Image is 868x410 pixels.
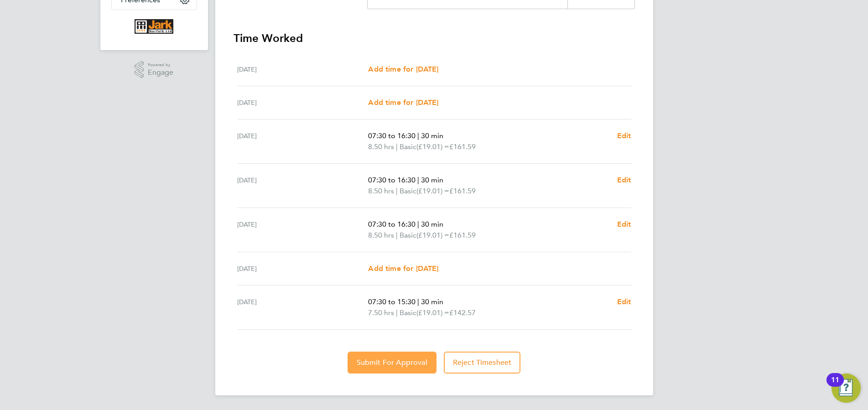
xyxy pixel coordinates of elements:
button: Open Resource Center, 11 new notifications [832,374,861,403]
span: | [417,220,419,228]
span: £161.59 [449,142,476,151]
span: Edit [617,297,631,306]
span: | [417,297,419,306]
div: [DATE] [237,97,369,108]
span: (£19.01) = [416,187,449,195]
a: Edit [617,175,631,186]
span: Powered by [148,61,173,69]
a: Add time for [DATE] [368,263,438,274]
span: £161.59 [449,231,476,239]
a: Add time for [DATE] [368,97,438,108]
button: Reject Timesheet [444,352,521,374]
span: 07:30 to 16:30 [368,131,416,140]
span: 07:30 to 16:30 [368,176,416,184]
span: Basic [400,230,416,241]
span: 30 min [421,297,443,306]
span: Add time for [DATE] [368,98,438,107]
div: [DATE] [237,296,369,318]
a: Edit [617,296,631,307]
div: [DATE] [237,64,369,75]
a: Add time for [DATE] [368,64,438,75]
span: 30 min [421,176,443,184]
span: Add time for [DATE] [368,264,438,273]
div: [DATE] [237,175,369,197]
span: 8.50 hrs [368,142,394,151]
span: (£19.01) = [416,308,449,317]
span: Basic [400,186,416,197]
div: [DATE] [237,219,369,241]
span: Engage [148,69,173,77]
div: [DATE] [237,263,369,274]
span: | [417,131,419,140]
span: Basic [400,141,416,152]
span: | [417,176,419,184]
div: [DATE] [237,130,369,152]
span: Edit [617,220,631,228]
span: 07:30 to 16:30 [368,220,416,228]
span: Edit [617,176,631,184]
span: Edit [617,131,631,140]
span: | [396,308,398,317]
span: 30 min [421,131,443,140]
span: Reject Timesheet [453,358,512,367]
span: (£19.01) = [416,231,449,239]
div: 11 [831,380,839,392]
span: (£19.01) = [416,142,449,151]
span: 8.50 hrs [368,231,394,239]
span: Submit For Approval [357,358,427,367]
a: Powered byEngage [135,61,173,78]
span: | [396,187,398,195]
span: 7.50 hrs [368,308,394,317]
a: Go to home page [111,19,197,34]
span: Add time for [DATE] [368,65,438,73]
button: Submit For Approval [348,352,437,374]
span: 30 min [421,220,443,228]
span: 8.50 hrs [368,187,394,195]
span: | [396,142,398,151]
a: Edit [617,130,631,141]
span: 07:30 to 15:30 [368,297,416,306]
span: | [396,231,398,239]
span: £161.59 [449,187,476,195]
h3: Time Worked [234,31,635,46]
img: corerecruiter-logo-retina.png [135,19,173,34]
span: Basic [400,307,416,318]
span: £142.57 [449,308,476,317]
a: Edit [617,219,631,230]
